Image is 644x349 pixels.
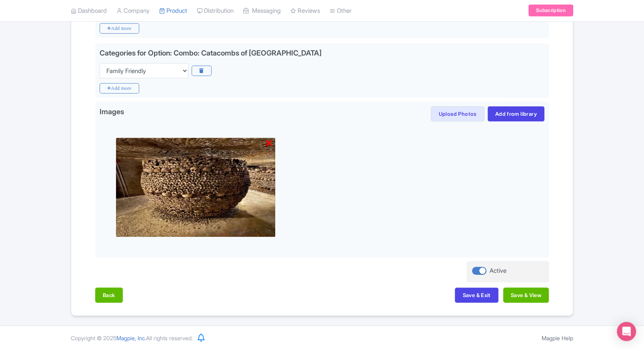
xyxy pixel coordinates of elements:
[490,266,506,276] div: Active
[431,106,484,121] button: Upload Photos
[66,334,198,342] div: Copyright © 2025 All rights reserved.
[503,288,549,303] button: Save & View
[617,322,636,341] div: Open Intercom Messenger
[95,288,123,303] button: Back
[528,5,573,17] a: Subscription
[488,106,544,121] a: Add from library
[116,137,276,237] img: vgdfkydn2vvpakvi4kwe.jpg
[455,288,498,303] button: Save & Exit
[100,106,124,119] span: Images
[116,335,146,341] span: Magpie, Inc.
[100,23,139,34] i: Add more
[100,83,139,93] i: Add more
[542,335,573,341] a: Magpie Help
[100,49,322,57] div: Categories for Option: Combo: Catacombs of [GEOGRAPHIC_DATA]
